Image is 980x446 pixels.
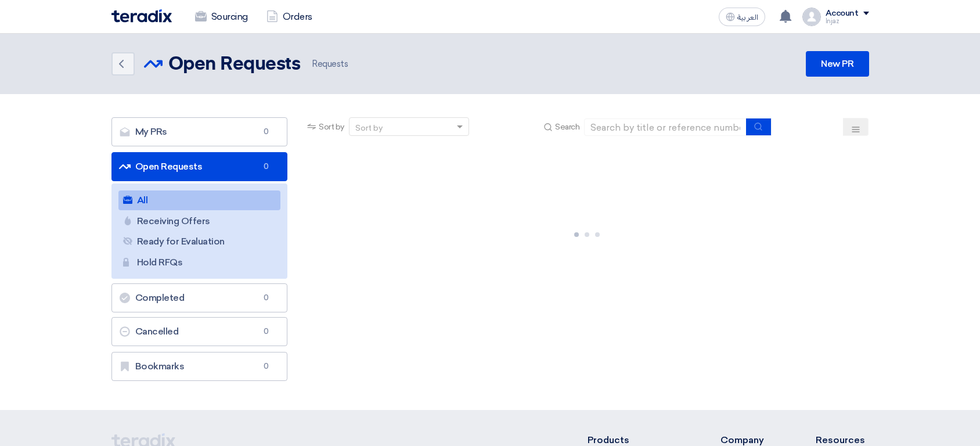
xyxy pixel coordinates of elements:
[259,326,273,337] span: 0
[555,121,579,133] span: Search
[826,9,859,19] div: Account
[802,8,821,26] img: profile_test.png
[111,9,172,23] img: Teradix logo
[259,292,273,304] span: 0
[186,4,257,30] a: Sourcing
[257,4,322,30] a: Orders
[111,117,288,146] a: My PRs0
[118,211,281,231] a: Receiving Offers
[737,13,758,21] span: العربية
[719,8,765,26] button: العربية
[118,190,281,210] a: All
[806,51,869,77] a: New PR
[111,317,288,346] a: Cancelled0
[355,122,383,134] div: Sort by
[111,152,288,181] a: Open Requests0
[118,253,281,272] a: Hold RFQs
[259,161,273,172] span: 0
[118,232,281,251] a: Ready for Evaluation
[309,57,348,71] span: Requests
[259,126,273,138] span: 0
[111,283,288,312] a: Completed0
[168,53,301,76] h2: Open Requests
[111,352,288,381] a: Bookmarks0
[259,361,273,372] span: 0
[584,118,747,136] input: Search by title or reference number
[319,121,344,133] span: Sort by
[826,18,869,24] div: Injaz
